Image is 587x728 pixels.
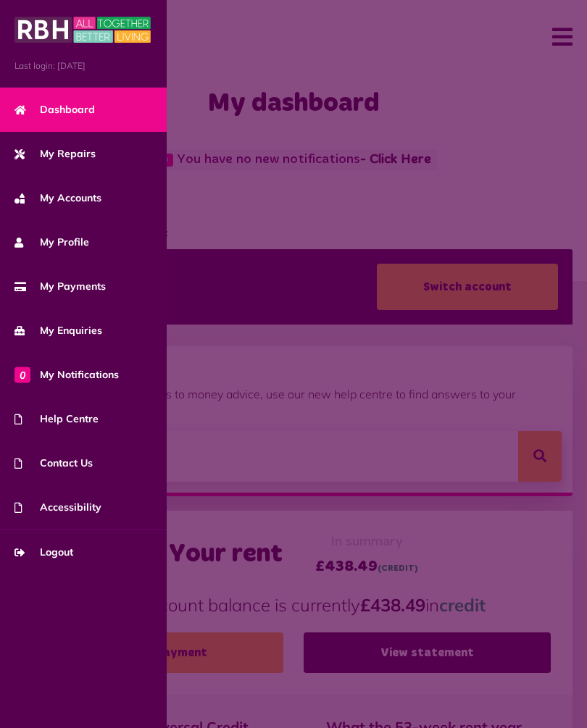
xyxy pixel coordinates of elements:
span: My Profile [14,235,89,250]
span: Logout [14,545,73,560]
span: Dashboard [14,102,95,117]
span: Contact Us [14,456,93,471]
img: MyRBH [14,14,151,45]
span: My Repairs [14,146,96,162]
span: My Accounts [14,191,101,206]
span: My Enquiries [14,323,102,338]
span: Last login: [DATE] [14,59,152,72]
span: My Notifications [14,367,119,382]
span: Help Centre [14,411,99,427]
span: 0 [14,367,30,382]
span: My Payments [14,279,106,294]
span: Accessibility [14,500,101,515]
